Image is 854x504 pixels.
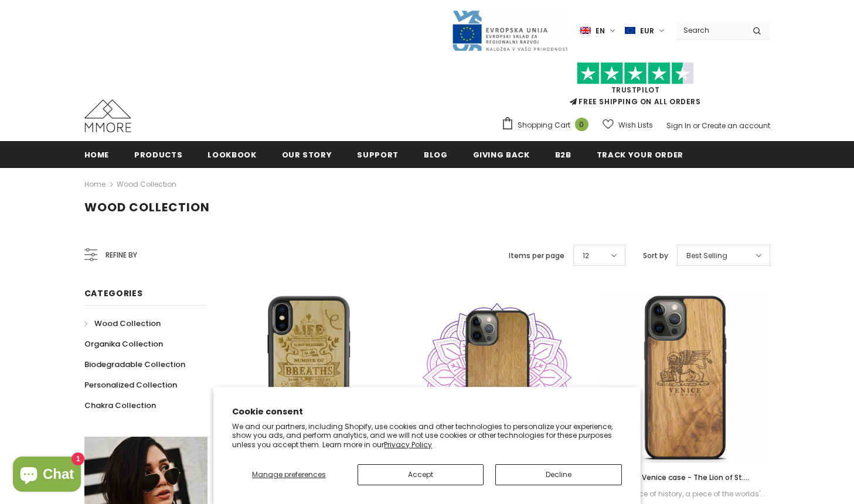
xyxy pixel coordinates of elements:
[134,149,182,160] span: Products
[84,313,161,334] a: Wood Collection
[84,287,143,299] span: Categories
[643,250,668,262] label: Sort by
[84,338,163,349] span: Organika Collection
[666,121,691,131] a: Sign In
[580,26,591,36] img: i-lang-1.png
[357,141,399,167] a: support
[134,141,182,167] a: Products
[583,250,589,262] span: 12
[686,250,727,262] span: Best Selling
[693,121,700,131] span: or
[232,422,622,450] p: We and our partners, including Shopify, use cookies and other technologies to personalize your ex...
[84,100,131,132] img: MMORE Cases
[509,250,564,262] label: Items per page
[424,141,448,167] a: Blog
[600,471,770,484] a: The Venice case - The Lion of St. [PERSON_NAME] with the lettering
[575,118,588,131] span: 0
[84,177,106,191] a: Home
[282,141,332,167] a: Our Story
[358,464,484,485] button: Accept
[555,141,571,167] a: B2B
[117,179,176,189] a: Wood Collection
[84,395,156,416] a: Chakra Collection
[597,149,683,160] span: Track your order
[640,25,654,37] span: EUR
[232,406,622,418] h2: Cookie consent
[84,141,110,167] a: Home
[501,116,594,134] a: Shopping Cart 0
[618,119,653,131] span: Wish Lists
[518,119,570,131] span: Shopping Cart
[676,22,744,39] input: Search Site
[84,199,210,215] span: Wood Collection
[282,149,332,160] span: Our Story
[94,318,161,329] span: Wood Collection
[84,375,177,395] a: Personalized Collection
[495,464,621,485] button: Decline
[207,149,256,160] span: Lookbook
[501,67,770,107] span: FREE SHIPPING ON ALL ORDERS
[600,488,770,500] div: Own a piece of history, a piece of the worlds'...
[84,359,185,370] span: Biodegradable Collection
[207,141,256,167] a: Lookbook
[611,85,660,95] a: Trustpilot
[424,149,448,160] span: Blog
[597,141,683,167] a: Track your order
[702,121,770,131] a: Create an account
[596,25,605,37] span: en
[623,472,749,495] span: The Venice case - The Lion of St. [PERSON_NAME] with the lettering
[473,149,530,160] span: Giving back
[106,249,137,262] span: Refine by
[577,62,694,85] img: Trust Pilot Stars
[84,334,163,354] a: Organika Collection
[451,25,569,35] a: Javni Razpis
[84,354,185,375] a: Biodegradable Collection
[84,379,177,390] span: Personalized Collection
[232,464,346,485] button: Manage preferences
[603,115,653,135] a: Wish Lists
[384,440,432,450] a: Privacy Policy
[84,400,156,411] span: Chakra Collection
[357,149,399,160] span: support
[84,149,110,160] span: Home
[451,9,569,52] img: Javni Razpis
[252,469,326,479] span: Manage preferences
[473,141,530,167] a: Giving back
[555,149,571,160] span: B2B
[9,457,84,495] inbox-online-store-chat: Shopify online store chat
